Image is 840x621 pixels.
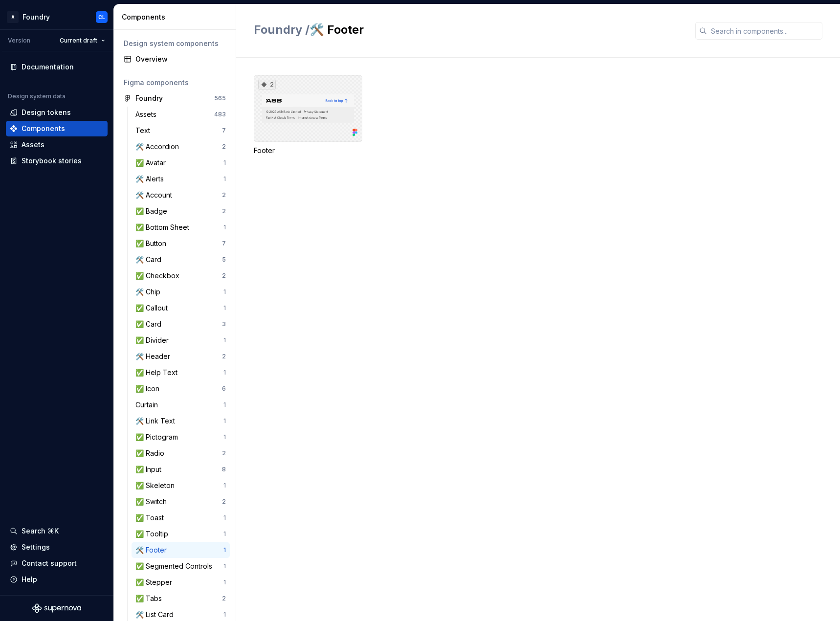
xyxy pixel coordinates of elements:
div: Components [22,124,65,133]
a: ✅ Card3 [132,316,230,332]
div: 🛠️ Card [135,255,165,265]
div: 🛠️ Alerts [135,174,168,184]
div: 1 [223,288,226,296]
a: ✅ Stepper1 [132,575,230,590]
div: ✅ Input [135,465,165,474]
div: ✅ Skeleton [135,481,178,490]
div: ✅ Pictogram [135,432,182,442]
a: 🛠️ Alerts1 [132,171,230,187]
div: 2 [258,80,276,89]
div: 483 [214,111,226,118]
a: 🛠️ Link Text1 [132,413,230,429]
span: Current draft [60,37,97,44]
div: Text [135,126,154,135]
div: A [7,11,19,23]
div: ✅ Tabs [135,594,166,603]
a: 🛠️ Header2 [132,349,230,364]
div: Footer [254,146,362,155]
a: ✅ Divider1 [132,333,230,348]
a: 🛠️ Account2 [132,187,230,203]
div: 1 [223,159,226,167]
a: Documentation [6,59,108,75]
div: 8 [222,466,226,473]
div: 1 [223,562,226,570]
div: 🛠️ List Card [135,610,177,620]
a: Storybook stories [6,153,108,169]
div: Figma components [124,78,226,88]
div: 1 [223,514,226,522]
a: ✅ Bottom Sheet1 [132,220,230,235]
div: 🛠️ Header [135,352,174,361]
div: 1 [223,304,226,312]
div: Foundry [22,12,50,22]
div: 5 [222,256,226,264]
a: Components [6,121,108,136]
div: 1 [223,611,226,619]
div: 2 [222,207,226,215]
div: ✅ Bottom Sheet [135,222,193,232]
a: Settings [6,539,108,555]
div: ✅ Switch [135,497,171,507]
div: 1 [223,482,226,489]
svg: Supernova Logo [32,603,81,613]
input: Search in components... [707,22,822,40]
div: 1 [223,336,226,344]
div: 2 [222,191,226,199]
div: Search ⌘K [22,526,59,536]
div: ✅ Radio [135,448,168,458]
div: 1 [223,223,226,231]
div: Version [8,37,30,44]
div: 1 [223,175,226,183]
div: Curtain [135,400,162,410]
a: 🛠️ Accordion2 [132,139,230,155]
a: ✅ Tabs2 [132,591,230,606]
a: ✅ Avatar1 [132,155,230,171]
a: ✅ Icon6 [132,381,230,397]
div: 1 [223,433,226,441]
div: ✅ Tooltip [135,529,172,539]
div: 565 [214,94,226,102]
div: 🛠️ Account [135,190,176,200]
a: ✅ Toast1 [132,510,230,526]
div: Design system components [124,39,226,48]
div: ✅ Callout [135,303,172,313]
div: 2 [222,272,226,280]
a: ✅ Radio2 [132,445,230,461]
a: ✅ Pictogram1 [132,429,230,445]
div: ✅ Card [135,319,165,329]
div: 7 [222,240,226,247]
div: 1 [223,417,226,425]
div: Design system data [8,92,66,100]
a: ✅ Button7 [132,236,230,251]
a: 🛠️ Footer1 [132,542,230,558]
div: 1 [223,546,226,554]
a: ✅ Help Text1 [132,365,230,380]
div: Overview [135,54,226,64]
div: 🛠️ Chip [135,287,164,297]
div: 1 [223,578,226,586]
button: Contact support [6,555,108,571]
span: Foundry / [254,22,309,37]
div: ✅ Stepper [135,577,176,587]
div: Storybook stories [22,156,82,166]
a: Text7 [132,123,230,138]
div: ✅ Toast [135,513,168,523]
div: 2 [222,498,226,506]
a: ✅ Badge2 [132,203,230,219]
button: Help [6,572,108,587]
a: ✅ Tooltip1 [132,526,230,542]
div: Contact support [22,558,77,568]
div: Design tokens [22,108,71,117]
h2: 🛠️ Footer [254,22,684,38]
div: 6 [222,385,226,393]
a: 🛠️ Chip1 [132,284,230,300]
div: Assets [135,110,160,119]
div: ✅ Icon [135,384,163,394]
a: Design tokens [6,105,108,120]
a: ✅ Skeleton1 [132,478,230,493]
div: 🛠️ Link Text [135,416,179,426]
div: Foundry [135,93,163,103]
a: ✅ Checkbox2 [132,268,230,284]
div: 2 [222,143,226,151]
